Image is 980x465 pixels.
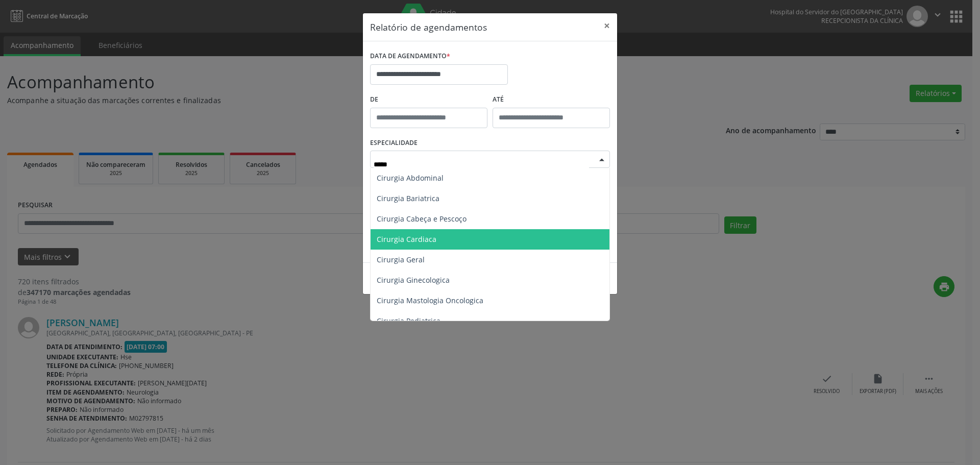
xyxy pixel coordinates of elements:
label: ESPECIALIDADE [370,135,418,151]
button: Close [597,13,617,38]
span: Cirurgia Bariatrica [377,193,439,203]
label: DATA DE AGENDAMENTO [370,48,450,64]
label: ATÉ [493,92,610,108]
span: Cirurgia Abdominal [377,173,444,183]
span: Cirurgia Mastologia Oncologica [377,296,483,305]
span: Cirurgia Cabeça e Pescoço [377,214,467,224]
span: Cirurgia Ginecologica [377,275,450,285]
span: Cirurgia Geral [377,255,425,264]
span: Cirurgia Cardiaca [377,234,436,244]
h5: Relatório de agendamentos [370,20,487,34]
span: Cirurgia Pediatrica [377,316,440,326]
label: De [370,92,487,108]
